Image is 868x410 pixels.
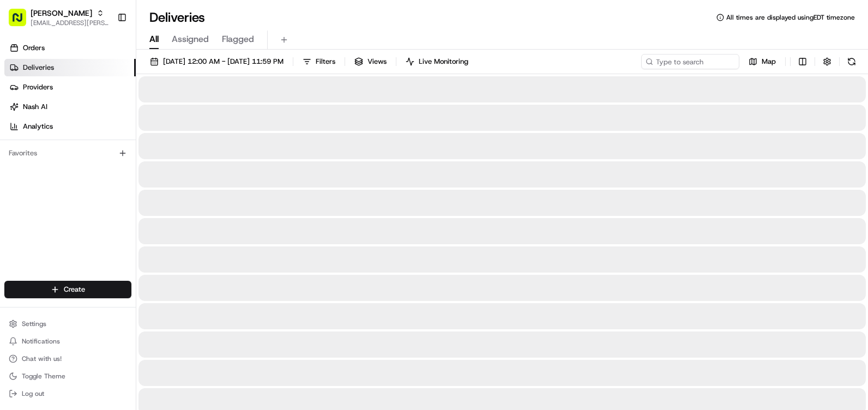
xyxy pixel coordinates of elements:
[149,9,205,26] h1: Deliveries
[23,82,53,92] span: Providers
[4,316,131,331] button: Settings
[316,57,335,67] span: Filters
[349,54,391,69] button: Views
[4,4,113,31] button: [PERSON_NAME][EMAIL_ADDRESS][PERSON_NAME][DOMAIN_NAME]
[145,54,288,69] button: [DATE] 12:00 AM - [DATE] 11:59 PM
[163,57,284,67] span: [DATE] 12:00 AM - [DATE] 11:59 PM
[64,285,85,294] span: Create
[4,98,136,116] a: Nash AI
[367,57,387,67] span: Views
[4,79,136,96] a: Providers
[23,102,47,112] span: Nash AI
[744,54,781,69] button: Map
[726,13,855,22] span: All times are displayed using EDT timezone
[419,57,468,67] span: Live Monitoring
[23,122,53,131] span: Analytics
[22,319,46,328] span: Settings
[22,354,62,363] span: Chat with us!
[4,334,131,349] button: Notifications
[844,54,859,69] button: Refresh
[298,54,340,69] button: Filters
[31,19,108,27] button: [EMAIL_ADDRESS][PERSON_NAME][DOMAIN_NAME]
[22,337,60,346] span: Notifications
[401,54,473,69] button: Live Monitoring
[4,386,131,401] button: Log out
[4,281,131,298] button: Create
[22,372,65,381] span: Toggle Theme
[4,118,136,135] a: Analytics
[4,351,131,366] button: Chat with us!
[222,33,254,46] span: Flagged
[4,144,131,162] div: Favorites
[23,43,45,53] span: Orders
[172,33,209,46] span: Assigned
[149,33,159,46] span: All
[4,39,136,57] a: Orders
[762,57,776,67] span: Map
[31,8,92,19] button: [PERSON_NAME]
[4,369,131,384] button: Toggle Theme
[23,63,54,73] span: Deliveries
[641,54,739,69] input: Type to search
[4,59,136,76] a: Deliveries
[22,389,44,398] span: Log out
